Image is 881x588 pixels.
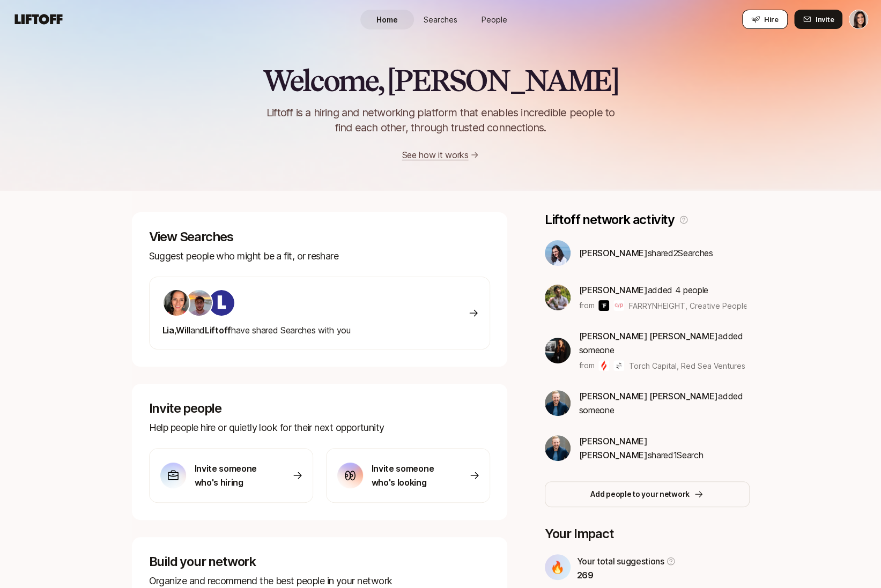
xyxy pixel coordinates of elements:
span: [PERSON_NAME] [PERSON_NAME] [579,331,718,341]
p: added someone [579,389,750,417]
p: from [579,299,595,312]
img: bae93d0f_93aa_4860_92e6_229114e9f6b1.jpg [545,285,571,310]
button: Invite [794,10,842,29]
img: FARRYNHEIGHT [598,300,609,311]
p: Suggest people who might be a fit, or reshare [149,249,490,264]
h2: Welcome, [PERSON_NAME] [263,64,618,96]
p: added 4 people [579,283,747,297]
p: shared 1 Search [579,434,750,462]
p: Help people hire or quietly look for their next opportunity [149,420,490,435]
img: a70349f9_e5a8_49fa_a668_8635b3aff3e4.jpg [545,338,571,363]
div: 🔥 [545,554,571,580]
span: Will [176,325,190,336]
a: Searches [414,10,468,29]
img: Red Sea Ventures [613,360,624,371]
a: People [468,10,521,29]
span: [PERSON_NAME] [579,285,648,295]
p: shared 2 Search es [579,246,713,260]
img: ACg8ocLS2l1zMprXYdipp7mfi5ZAPgYYEnnfB-SEFN0Ix-QHc6UIcGI=s160-c [545,390,571,416]
span: FARRYNHEIGHT, Creative People & others [628,301,780,310]
p: Liftoff network activity [545,212,675,227]
p: added someone [579,329,750,357]
span: Lia [162,325,174,336]
img: 490561b5_2133_45f3_8e39_178badb376a1.jpg [164,290,189,316]
span: Liftoff [205,325,231,336]
button: Hire [742,10,788,29]
img: ACg8ocLS2l1zMprXYdipp7mfi5ZAPgYYEnnfB-SEFN0Ix-QHc6UIcGI=s160-c [545,435,571,461]
img: ACg8ocKIuO9-sklR2KvA8ZVJz4iZ_g9wtBiQREC3t8A94l4CTg=s160-c [209,290,234,316]
span: People [482,14,507,25]
img: Eleanor Morgan [849,10,868,28]
span: Torch Capital, Red Sea Ventures & others [628,361,777,370]
p: Invite someone who's hiring [195,462,270,489]
p: Your Impact [545,526,750,541]
button: Eleanor Morgan [849,10,868,29]
img: ACg8ocJgLS4_X9rs-p23w7LExaokyEoWgQo9BGx67dOfttGDosg=s160-c [186,290,212,316]
span: Home [376,14,398,25]
a: Home [360,10,414,29]
button: Add people to your network [545,481,750,507]
p: View Searches [149,229,490,244]
img: 3b21b1e9_db0a_4655_a67f_ab9b1489a185.jpg [545,240,571,266]
p: Liftoff is a hiring and networking platform that enables incredible people to find each other, th... [249,105,633,135]
p: from [579,359,595,372]
p: Add people to your network [590,488,690,501]
span: Searches [424,14,457,25]
p: Build your network [149,554,490,569]
span: [PERSON_NAME] [579,248,648,258]
p: Invite people [149,401,490,416]
span: , [174,325,176,336]
img: Creative People [613,300,624,311]
span: Invite [816,14,834,25]
span: have shared Searches with you [162,325,351,336]
p: Invite someone who's looking [372,462,447,489]
span: and [190,325,205,336]
a: See how it works [402,150,469,160]
p: 269 [577,568,676,582]
img: Torch Capital [598,360,609,371]
span: Hire [764,14,779,25]
span: [PERSON_NAME] [PERSON_NAME] [579,436,648,460]
p: Your total suggestions [577,554,664,568]
span: [PERSON_NAME] [PERSON_NAME] [579,391,718,401]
